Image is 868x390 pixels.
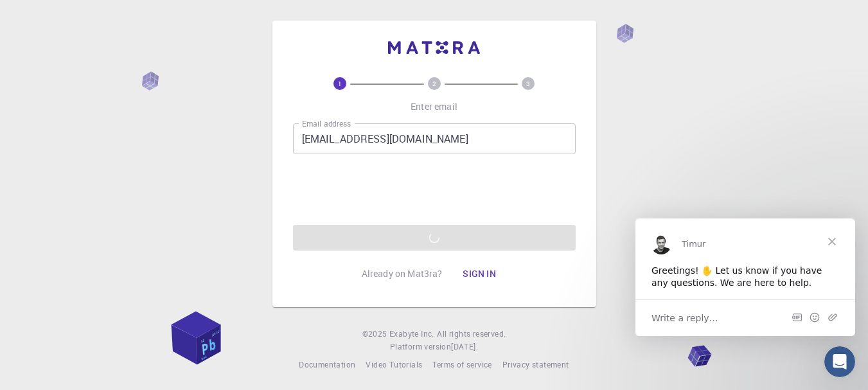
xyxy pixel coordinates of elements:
[302,118,351,129] label: Email address
[432,359,492,369] span: Terms of service
[389,328,434,341] a: Exabyte Inc.
[432,79,436,88] text: 2
[390,341,451,353] span: Platform version
[824,346,855,377] iframe: Intercom live chat
[452,261,506,287] button: Sign in
[432,359,492,371] a: Terms of service
[362,328,389,341] span: © 2025
[502,359,569,369] span: Privacy statement
[362,267,443,280] p: Already on Mat3ra?
[502,359,569,371] a: Privacy statement
[526,79,530,88] text: 3
[451,341,478,353] a: [DATE].
[366,359,422,369] span: Video Tutorials
[411,100,457,113] p: Enter email
[635,218,855,336] iframe: Intercom live chat message
[299,359,355,369] span: Documentation
[338,79,342,88] text: 1
[337,164,532,215] iframe: reCAPTCHA
[437,328,506,341] span: All rights reserved.
[299,359,355,371] a: Documentation
[389,328,434,339] span: Exabyte Inc.
[366,359,422,371] a: Video Tutorials
[451,341,478,351] span: [DATE] .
